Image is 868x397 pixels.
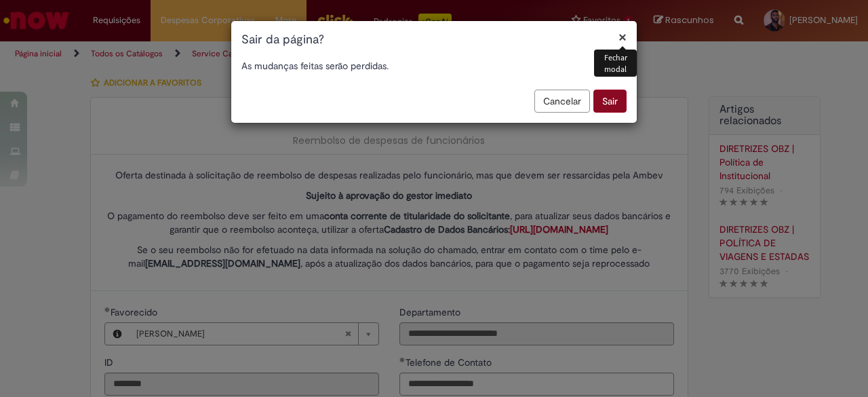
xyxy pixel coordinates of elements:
[534,90,590,113] button: Cancelar
[618,30,627,44] button: Fechar modal
[594,50,637,77] div: Fechar modal
[593,90,627,113] button: Sair
[241,31,627,49] h1: Sair da página?
[241,59,627,73] p: As mudanças feitas serão perdidas.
